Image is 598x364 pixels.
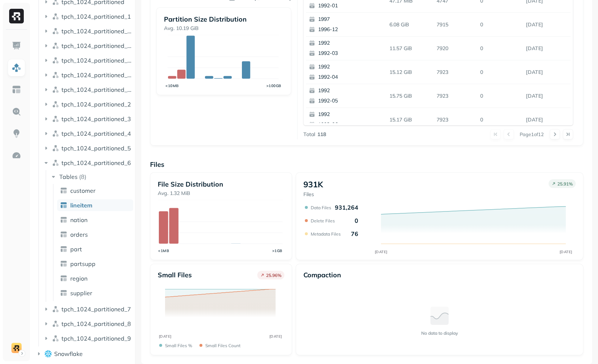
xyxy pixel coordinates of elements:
img: demo [11,343,22,353]
button: 19971996-12 [306,13,392,36]
button: tpch_1024_partitioned_1 [42,11,132,22]
p: 1992-06 [318,121,389,128]
p: 15.12 GiB [386,66,434,79]
img: namespace [52,305,59,313]
img: Optimization [12,151,21,160]
p: 7923 [434,90,478,102]
span: nation [70,216,87,224]
p: 0 [355,217,358,224]
p: Metadata Files [311,231,341,237]
img: root [45,350,52,357]
p: 76 [351,230,358,237]
span: tpch_1024_partitioned_9 [61,335,131,342]
p: 7923 [434,113,478,126]
span: tpch_1024_partitioned_7 [61,305,131,313]
p: 1992-05 [318,97,389,105]
p: 15.17 GiB [386,113,434,126]
span: tpch_1024_partitioned_10 [61,27,132,35]
tspan: <10MB [166,83,179,88]
tspan: [DATE] [560,249,572,254]
p: 0 [477,113,523,126]
a: region [57,273,133,284]
button: tpch_1024_partitioned_12 [42,55,132,66]
button: tpch_1024_partitioned_7 [42,303,132,315]
img: namespace [52,101,59,108]
p: Small files % [165,343,192,348]
img: table [60,275,67,282]
p: 0 [477,18,523,31]
button: tpch_1024_partitioned_11 [42,40,132,52]
img: namespace [52,27,59,35]
p: Sep 15, 2025 [523,42,571,55]
img: namespace [52,335,59,342]
span: tpch_1024_partitioned_13 [61,71,132,79]
button: tpch_1024_partitioned_2 [42,98,132,110]
span: Tables [59,173,78,180]
p: 25.96 % [266,273,281,278]
img: table [60,187,67,194]
p: 15.75 GiB [386,90,434,102]
p: 118 [317,131,326,138]
img: namespace [52,42,59,49]
p: Total [303,131,315,138]
p: 1992-01 [318,2,389,10]
a: lineitem [57,199,133,211]
span: tpch_1024_partitioned_2 [61,101,131,108]
img: namespace [52,71,59,79]
p: 1992-04 [318,74,389,81]
p: 1996-12 [318,26,389,33]
button: tpch_1024_partitioned_8 [42,318,132,330]
tspan: >1GB [272,248,283,253]
p: 11.57 GiB [386,42,434,55]
span: partsupp [70,260,96,267]
p: Files [150,160,583,169]
p: 0 [477,66,523,79]
p: 7915 [434,18,478,31]
span: tpch_1024_partitioned_5 [61,145,131,152]
button: 19921992-03 [306,37,392,60]
button: tpch_1024_partitioned_9 [42,333,132,344]
button: Snowflake [35,348,132,360]
p: Files [303,191,323,198]
p: 1992 [318,40,389,47]
p: 931,264 [335,204,358,211]
p: 7923 [434,66,478,79]
p: 6.08 GiB [386,18,434,31]
img: namespace [52,86,59,93]
a: orders [57,229,133,240]
button: tpch_1024_partitioned_6 [42,157,132,169]
img: namespace [52,159,59,166]
span: tpch_1024_partitioned_6 [61,159,131,166]
a: customer [57,185,133,196]
p: 1992-03 [318,50,389,57]
button: tpch_1024_partitioned_4 [42,128,132,139]
span: tpch_1024_partitioned_3 [61,115,131,123]
button: 19921992-04 [306,60,392,84]
img: Insights [12,129,21,138]
p: 0 [477,90,523,102]
img: Assets [12,63,21,72]
span: Snowflake [54,350,83,357]
button: tpch_1024_partitioned_14 [42,84,132,95]
p: Sep 15, 2025 [523,113,571,126]
p: Data Files [311,205,331,210]
span: tpch_1024_partitioned_8 [61,320,131,327]
p: 7920 [434,42,478,55]
p: Sep 15, 2025 [523,90,571,102]
p: Delete Files [311,218,335,224]
p: Small files count [205,343,240,348]
img: Query Explorer [12,107,21,116]
img: namespace [52,145,59,152]
p: 1992 [318,63,389,71]
a: nation [57,214,133,226]
button: tpch_1024_partitioned_3 [42,113,132,125]
p: 25.91 % [557,181,573,187]
img: table [60,260,67,267]
img: table [60,245,67,253]
a: part [57,243,133,255]
p: Partition Size Distribution [164,15,284,23]
p: File Size Distribution [158,180,284,188]
p: Avg. 10.19 GiB [164,25,284,32]
tspan: >100GB [266,83,281,88]
img: Dashboard [12,41,21,50]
